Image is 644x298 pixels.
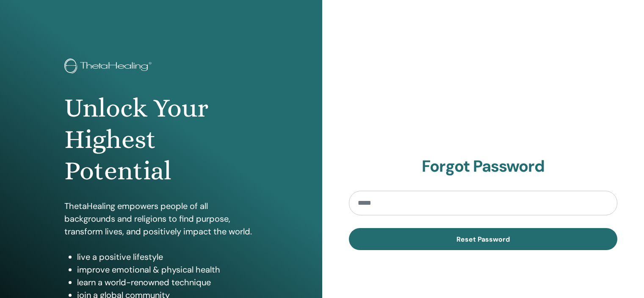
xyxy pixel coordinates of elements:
button: Reset Password [349,228,618,250]
li: live a positive lifestyle [77,251,258,263]
span: Reset Password [456,235,510,244]
h2: Forgot Password [349,157,618,176]
li: learn a world-renowned technique [77,276,258,289]
li: improve emotional & physical health [77,263,258,276]
p: ThetaHealing empowers people of all backgrounds and religions to find purpose, transform lives, a... [64,200,258,238]
h1: Unlock Your Highest Potential [64,92,258,187]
